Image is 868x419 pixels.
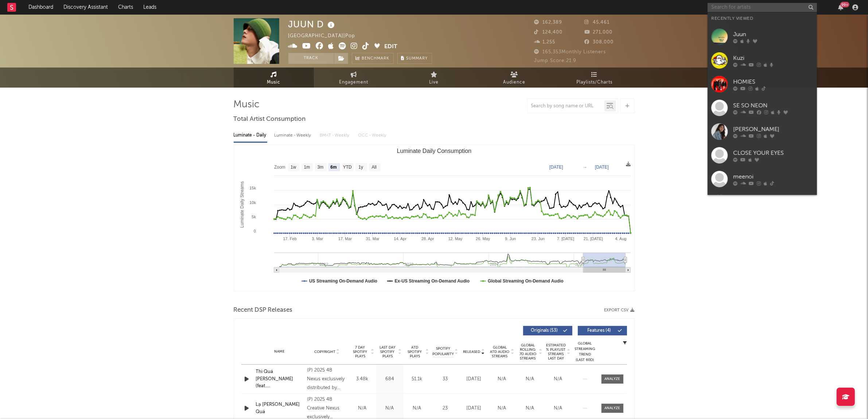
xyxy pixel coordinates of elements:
text: 5k [252,215,256,219]
div: N/A [405,405,429,412]
a: Juun [708,25,817,49]
div: Luminate - Weekly [275,129,313,142]
text: 14. Apr [394,237,406,241]
span: Released [463,350,480,354]
a: Audience [474,68,554,88]
span: Summary [406,57,428,61]
span: Music [267,78,280,87]
div: [GEOGRAPHIC_DATA] | Pop [288,32,364,41]
text: Luminate Daily Streams [239,181,244,228]
div: 684 [378,376,402,383]
div: meenoi [733,172,813,181]
span: Originals ( 53 ) [528,328,561,333]
div: [DATE] [462,376,486,383]
div: N/A [518,376,542,383]
text: [DATE] [549,165,563,170]
a: SE SO NEON [708,96,817,120]
span: Copyright [314,350,335,354]
span: Audience [503,78,525,87]
a: Engagement [314,68,394,88]
text: 3m [317,165,323,170]
span: 1,255 [534,40,556,45]
div: N/A [518,405,542,412]
span: 271,000 [584,30,612,35]
input: Search for artists [708,3,817,12]
text: 12. May [448,237,463,241]
text: 9. Jun [505,237,516,241]
button: Edit [385,42,398,51]
span: Benchmark [362,54,390,63]
div: 99 + [840,2,849,7]
text: YTD [343,165,351,170]
text: Global Streaming On-Demand Audio [488,278,564,284]
div: Kuzi [733,54,813,62]
text: [DATE] [595,165,609,170]
button: Summary [397,53,432,64]
svg: Luminate Daily Consumption [234,145,634,291]
button: 99+ [838,4,843,10]
a: meenoi [708,167,817,191]
span: Last Day Spotify Plays [378,345,397,358]
text: Luminate Daily Consumption [397,148,471,154]
div: N/A [490,376,514,383]
button: Originals(53) [523,326,572,335]
span: Engagement [339,78,369,87]
text: 1w [291,165,296,170]
text: 17. Mar [338,237,352,241]
input: Search by song name or URL [528,103,604,109]
span: 124,400 [534,30,563,35]
a: Kuzi [708,49,817,72]
div: N/A [546,405,571,412]
span: Global Rolling 7D Audio Streams [518,343,538,361]
div: [PERSON_NAME] [733,125,813,134]
span: Global ATD Audio Streams [490,345,510,358]
div: HOMIES [733,77,813,86]
span: Estimated % Playlist Streams Last Day [546,343,566,361]
span: Features ( 4 ) [583,328,616,333]
span: Recent DSP Releases [234,306,293,315]
text: 28. Apr [421,237,434,241]
span: Total Artist Consumption [234,115,306,124]
span: Playlists/Charts [576,78,612,87]
text: All [371,165,376,170]
div: 3.48k [351,376,374,383]
text: 10k [249,200,256,205]
div: Recently Viewed [711,14,813,23]
a: Rolling Quartz [708,191,817,215]
div: Global Streaming Trend (Last 60D) [574,341,596,363]
text: 26. May [476,237,490,241]
text: US Streaming On-Demand Audio [309,278,377,284]
a: CLOSE YOUR EYES [708,143,817,167]
text: 3. Mar [312,237,323,241]
span: Spotify Popularity [432,346,454,357]
a: Lạ [PERSON_NAME] Quá [256,401,304,415]
a: Benchmark [352,53,394,64]
a: Thì Quá [PERSON_NAME] (feat. [GEOGRAPHIC_DATA]) [256,368,304,390]
span: ATD Spotify Plays [405,345,425,358]
a: Playlists/Charts [554,68,635,88]
text: 1m [304,165,310,170]
span: 45,461 [584,20,610,25]
span: 165,353 Monthly Listeners [534,50,606,54]
div: CLOSE YOUR EYES [733,149,813,157]
div: N/A [490,405,514,412]
a: [PERSON_NAME] [708,120,817,143]
text: Zoom [274,165,285,170]
div: N/A [378,405,402,412]
div: 51.1k [405,376,429,383]
div: Juun [733,30,813,39]
text: 6m [330,165,336,170]
text: 31. Mar [366,237,379,241]
div: N/A [351,405,374,412]
button: Features(4) [578,326,627,335]
div: JUUN D [288,18,337,30]
text: 7. [DATE] [557,237,574,241]
text: 15k [249,186,256,190]
text: 1y [358,165,363,170]
text: Ex-US Streaming On-Demand Audio [394,278,470,284]
div: N/A [546,376,571,383]
text: 0 [253,229,256,233]
span: 162,389 [534,20,563,25]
